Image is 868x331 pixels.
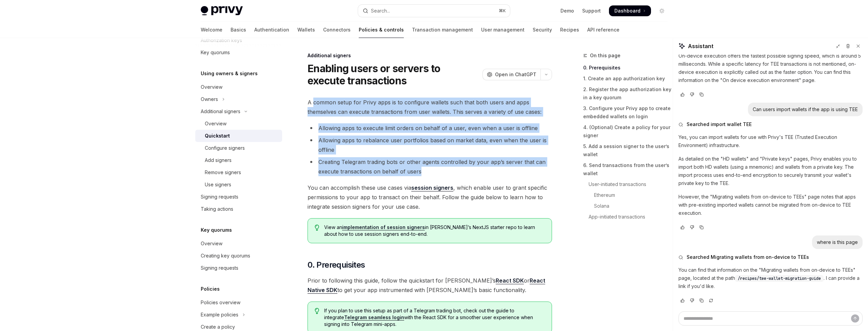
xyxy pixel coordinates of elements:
a: Overview [195,81,282,93]
div: Remove signers [205,168,241,177]
img: light logo [201,6,243,16]
span: 0. Prerequisites [308,260,365,270]
button: Copy chat response [697,297,706,304]
textarea: Ask a question... [678,311,863,326]
li: Allowing apps to execute limit orders on behalf of a user, even when a user is offline [308,123,552,133]
button: Toggle Example policies section [195,309,282,321]
button: Toggle Additional signers section [195,105,282,118]
button: Send message [851,314,859,323]
a: Authentication [254,22,289,38]
a: 2. Register the app authorization key in a key quorum [583,84,673,103]
p: However, the "Migrating wallets from on-device to TEEs" page notes that apps with pre-existing im... [678,193,863,217]
a: Signing requests [195,262,282,274]
a: Transaction management [412,22,473,38]
a: Overview [195,237,282,250]
button: Copy chat response [697,91,706,98]
div: Taking actions [201,205,233,213]
a: Security [533,22,552,38]
a: Remove signers [195,166,282,179]
a: 4. (Optional) Create a policy for your signer [583,122,673,141]
h5: Key quorums [201,226,232,234]
button: Vote that response was good [678,91,687,98]
a: implementation of session signers [342,224,425,230]
span: A common setup for Privy apps is to configure wallets such that both users and apps themselves ca... [308,98,552,117]
div: Quickstart [205,132,230,140]
a: 6. Send transactions from the user’s wallet [583,160,673,179]
div: Configure signers [205,144,245,152]
div: Additional signers [308,52,552,59]
a: Support [582,7,601,14]
a: API reference [587,22,619,38]
a: Basics [231,22,246,38]
div: Policies overview [201,298,240,307]
a: User management [481,22,525,38]
span: View an in [PERSON_NAME]’s NextJS starter repo to learn about how to use session signers end-to-end. [324,224,545,237]
a: 0. Prerequisites [583,62,673,73]
p: As detailed on the "HD wallets" and "Private keys" pages, Privy enables you to import both HD wal... [678,155,863,187]
div: Creating key quorums [201,252,250,260]
svg: Tip [315,225,319,231]
a: React SDK [496,277,524,284]
button: Reload last chat [707,297,715,304]
div: where is this page [817,239,858,246]
a: Dashboard [609,5,651,16]
button: Vote that response was not good [688,297,696,304]
div: Owners [201,95,218,103]
a: Overview [195,118,282,130]
a: Welcome [201,22,222,38]
a: 3. Configure your Privy app to create embedded wallets on login [583,103,673,122]
a: Wallets [297,22,315,38]
h5: Using owners & signers [201,69,258,78]
p: Yes, you can import wallets for use with Privy's TEE (Trusted Execution Environment) infrastructure. [678,133,863,149]
a: Connectors [323,22,351,38]
div: Overview [201,240,222,248]
button: Vote that response was good [678,224,687,231]
a: Demo [560,7,574,14]
div: Create a policy [201,323,235,331]
span: /recipes/tee-wallet-migration-guide [738,276,821,281]
a: 5. Add a session signer to the user’s wallet [583,141,673,160]
a: Solana [583,201,673,211]
button: Copy chat response [697,224,706,231]
button: Open in ChatGPT [482,69,540,80]
h1: Enabling users or servers to execute transactions [308,62,480,87]
a: Recipes [560,22,579,38]
button: Vote that response was good [678,297,687,304]
button: Searched import wallet TEE [678,121,863,128]
button: Searched Migrating wallets from on-device to TEEs [678,254,863,261]
div: Key quorums [201,48,230,57]
button: Vote that response was not good [688,224,696,231]
p: On-device execution offers the fastest possible signing speed, which is around 5 milliseconds. Wh... [678,52,863,84]
span: On this page [590,51,620,60]
div: Use signers [205,181,231,189]
span: Searched import wallet TEE [687,121,752,128]
li: Creating Telegram trading bots or other agents controlled by your app’s server that can execute t... [308,157,552,176]
a: App-initiated transactions [583,211,673,222]
h5: Policies [201,285,220,293]
span: Open in ChatGPT [495,71,536,78]
div: Signing requests [201,264,238,272]
p: You can find that information on the "Migrating wallets from on-device to TEEs" page, located at ... [678,266,863,290]
a: Add signers [195,154,282,166]
a: session signers [411,184,453,191]
span: Searched Migrating wallets from on-device to TEEs [687,254,809,261]
div: Search... [371,7,390,15]
span: Prior to following this guide, follow the quickstart for [PERSON_NAME]’s or to get your app instr... [308,276,552,295]
button: Open search [358,5,510,17]
a: Key quorums [195,46,282,59]
span: Dashboard [614,7,640,14]
a: Taking actions [195,203,282,215]
a: Policies overview [195,296,282,309]
div: Add signers [205,156,232,164]
div: Overview [201,83,222,91]
a: Ethereum [583,190,673,201]
a: Signing requests [195,191,282,203]
button: Toggle dark mode [656,5,667,16]
a: Use signers [195,179,282,191]
div: Example policies [201,311,238,319]
a: Quickstart [195,130,282,142]
a: Creating key quorums [195,250,282,262]
a: User-initiated transactions [583,179,673,190]
span: You can accomplish these use cases via , which enable user to grant specific permissions to your ... [308,183,552,211]
a: 1. Create an app authorization key [583,73,673,84]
